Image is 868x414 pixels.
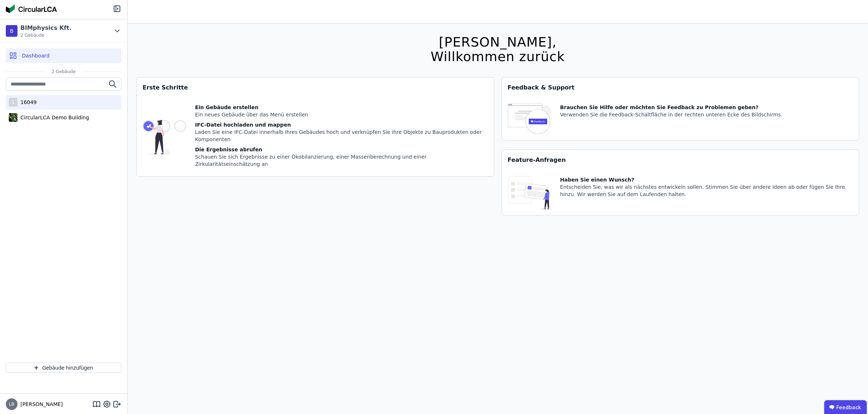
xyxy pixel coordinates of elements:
[508,176,552,209] img: feature_request_tile-UiXE1qGU.svg
[143,104,186,171] img: getting_started_tile-DrF_GRSv.svg
[195,128,488,143] div: Laden Sie eine IFC-Datei innerhalb Ihres Gebäudes hoch und verknüpfen Sie ihre Objekte zu Bauprod...
[20,32,71,38] span: 2 Gebäude
[6,25,17,37] div: B
[560,183,853,198] div: Entscheiden Sie, was wir als nächstes entwickeln sollen. Stimmen Sie über andere Ideen ab oder fü...
[9,112,17,123] img: CircularLCA Demo Building
[195,111,488,118] div: Ein neues Gebäude über das Menü erstellen
[17,114,89,121] div: CircularLCA Demo Building
[560,111,783,118] div: Verwenden Sie die Feedback-Schaltfläche in der rechten unteren Ecke des Bildschirms.
[195,153,488,168] div: Schauen Sie sich Ergebnisse zu einer Ökobilanzierung, einer Massenberechnung und einer Zirkularit...
[431,35,565,49] div: [PERSON_NAME],
[560,104,783,111] div: Brauchen Sie Hilfe oder möchten Sie Feedback zu Problemen geben?
[508,104,552,135] img: feedback-icon-HCTs5lye.svg
[17,401,63,408] span: [PERSON_NAME]
[195,104,488,111] div: Ein Gebäude erstellen
[9,402,15,406] span: LB
[502,77,859,98] div: Feedback & Support
[22,52,50,59] span: Dashboard
[195,146,488,153] div: Die Ergebnisse abrufen
[195,121,488,128] div: IFC-Datei hochladen und mappen
[137,77,494,98] div: Erste Schritte
[502,150,859,170] div: Feature-Anfragen
[44,69,83,75] span: 2 Gebäude
[6,363,121,373] button: Gebäude hinzufügen
[17,99,37,106] div: 16049
[431,49,565,64] div: Willkommen zurück
[560,176,853,183] div: Haben Sie einen Wunsch?
[20,24,71,32] div: BIMphysics Kft.
[6,4,57,13] img: Concular
[9,98,17,107] div: 1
